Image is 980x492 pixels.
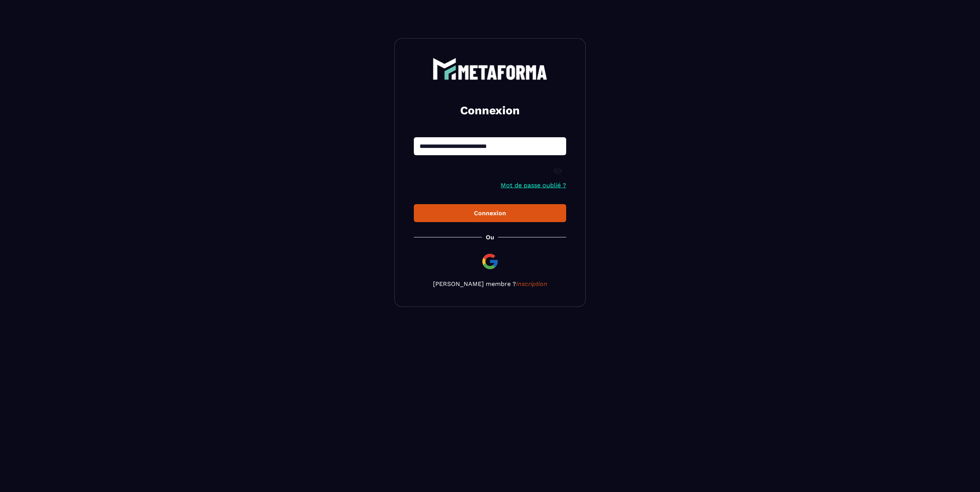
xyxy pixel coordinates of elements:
[414,280,566,287] p: [PERSON_NAME] membre ?
[414,204,566,222] button: Connexion
[414,58,566,80] a: logo
[501,182,566,189] a: Mot de passe oublié ?
[433,58,547,80] img: logo
[516,280,547,287] a: Inscription
[423,103,557,118] h2: Connexion
[420,209,560,217] div: Connexion
[481,252,499,271] img: google
[486,234,494,241] p: Ou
